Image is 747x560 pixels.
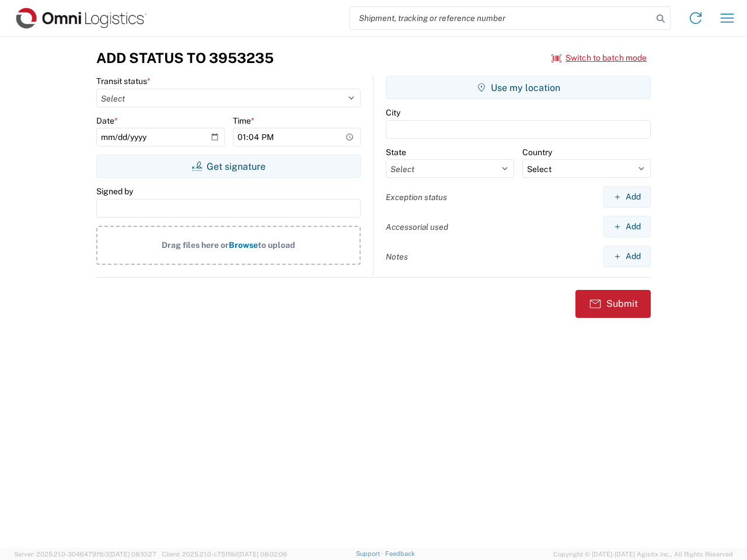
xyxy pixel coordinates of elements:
[96,50,274,66] h3: Add Status to 3953235
[522,147,552,157] label: Country
[233,116,254,126] label: Time
[350,7,652,29] input: Shipment, tracking or reference number
[162,551,287,558] span: Client: 2025.21.0-c751f8d
[356,550,385,557] a: Support
[109,551,156,558] span: [DATE] 08:10:27
[229,240,258,250] span: Browse
[386,251,408,262] label: Notes
[96,155,361,178] button: Get signature
[386,192,447,202] label: Exception status
[386,76,651,99] button: Use my location
[96,116,118,126] label: Date
[551,48,647,68] button: Switch to batch mode
[603,216,651,237] button: Add
[603,246,651,267] button: Add
[553,549,733,559] span: Copyright © [DATE]-[DATE] Agistix Inc., All Rights Reserved
[162,240,229,250] span: Drag files here or
[238,551,287,558] span: [DATE] 08:02:06
[386,147,406,157] label: State
[258,240,295,250] span: to upload
[603,186,651,208] button: Add
[386,222,448,232] label: Accessorial used
[386,107,400,118] label: City
[96,186,133,197] label: Signed by
[96,76,151,86] label: Transit status
[14,551,156,558] span: Server: 2025.21.0-3046479f1b3
[385,550,415,557] a: Feedback
[575,290,651,318] button: Submit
